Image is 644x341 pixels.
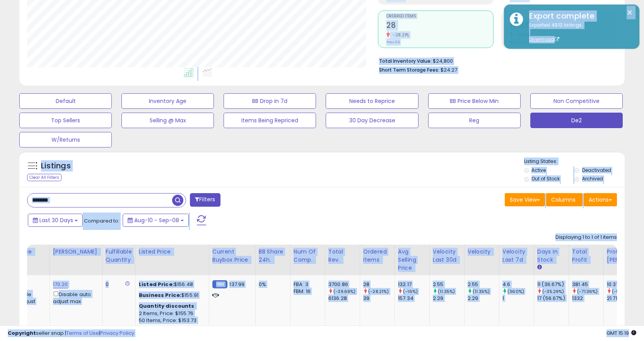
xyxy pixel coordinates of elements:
div: $155.91 [139,292,203,299]
small: FBM [212,280,227,288]
span: 2025-10-9 15:19 GMT [606,329,636,337]
div: 2.29 [468,295,499,302]
div: 3700.86 [328,281,360,288]
li: $24,800 [379,56,611,65]
span: Last 30 Days [39,216,73,224]
small: Days In Stock. [537,264,542,271]
div: Clear All Filters [27,174,61,181]
small: (360%) [507,288,524,295]
div: Min Price [7,248,46,256]
span: Compared to: [84,217,120,224]
small: (-71.36%) [577,288,598,295]
div: 4.6 [502,281,534,288]
small: -28.21% [390,32,409,38]
div: Disable auto adjust max [53,290,96,305]
div: Listed Price [139,248,206,256]
button: Last 30 Days [28,214,83,227]
button: Top Sellers [19,113,112,128]
a: Privacy Policy [100,329,134,337]
button: BB Price Below Min [428,93,521,109]
a: Download [529,36,559,43]
button: Reg [428,113,521,128]
span: 137.99 [229,281,244,288]
label: Active [531,167,546,173]
label: Deactivated [582,167,611,173]
div: : [139,303,203,310]
div: 157.34 [398,295,429,302]
div: Velocity Last 30d [433,248,461,264]
div: Velocity [468,248,496,256]
h2: 28 [386,21,493,31]
div: 2.29 [433,295,464,302]
div: 0% [259,281,284,288]
button: Non Competitive [530,93,623,109]
div: 1332 [572,295,603,302]
div: [PERSON_NAME] [53,248,99,256]
small: (-35.29%) [542,288,564,295]
small: (-28.21%) [368,288,389,295]
div: $156.48 [139,281,203,288]
button: 30 Day Decrease [326,113,418,128]
div: Export complete [523,10,634,22]
div: 50 Items, Price: $153.73 [139,317,203,324]
button: Filters [190,193,220,207]
div: Velocity Last 7d [502,248,531,264]
label: Out of Stock [531,175,560,182]
div: 6136.28 [328,295,360,302]
span: Ordered Items [386,14,493,19]
small: (-52.51%) [612,288,632,295]
p: Listing States: [524,158,625,165]
button: Save View [505,193,545,206]
a: Terms of Use [66,329,99,337]
div: Avg Selling Price [398,248,426,272]
small: (-16%) [403,288,418,295]
div: 1 [502,295,534,302]
div: Exported 4913 listings. [523,22,634,43]
button: W/Returns [19,132,112,147]
label: Archived [582,175,603,182]
a: 170.20 [53,281,68,288]
button: BB Drop in 7d [224,93,316,109]
div: 39 [363,295,395,302]
div: BB Share 24h. [259,248,287,264]
div: 132.17 [398,281,429,288]
div: Fulfillable Quantity [106,248,132,264]
div: seller snap | | [8,330,134,337]
button: × [627,8,633,17]
div: 381.45 [572,281,603,288]
button: De2 [530,113,623,128]
div: Current Buybox Price [212,248,252,264]
div: Total Profit [572,248,600,264]
div: 2.55 [468,281,499,288]
small: Prev: 39 [386,40,400,45]
button: Needs to Reprice [326,93,418,109]
strong: Copyright [8,329,36,337]
b: Short Term Storage Fees: [379,67,439,73]
div: FBM: 16 [294,288,319,295]
b: Total Inventory Value: [379,58,432,64]
button: Aug-10 - Sep-08 [123,214,189,227]
button: Selling @ Max [121,113,214,128]
div: FBA: 3 [294,281,319,288]
span: Columns [551,196,576,204]
button: Items Being Repriced [224,113,316,128]
small: (11.35%) [438,288,455,295]
button: Inventory Age [121,93,214,109]
b: Business Price: [139,291,181,299]
div: Num of Comp. [294,248,322,264]
b: Quantity discounts [139,302,195,310]
div: Displaying 1 to 1 of 1 items [555,234,617,241]
div: 11 (36.67%) [537,281,569,288]
div: Total Rev. [328,248,357,264]
div: 28 [363,281,395,288]
button: Columns [546,193,583,206]
span: $24.27 [441,66,457,74]
div: 17 (56.67%) [537,295,569,302]
small: (-39.69%) [333,288,355,295]
div: Ordered Items [363,248,391,264]
div: 2 Items, Price: $155.76 [139,310,203,317]
b: Listed Price: [139,281,174,288]
div: Days In Stock [537,248,565,264]
div: 0 [106,281,130,288]
span: Aug-10 - Sep-08 [134,216,179,224]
